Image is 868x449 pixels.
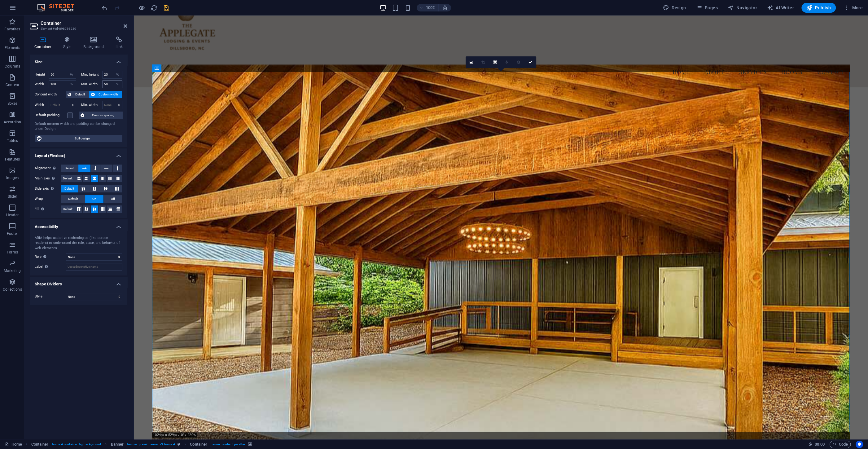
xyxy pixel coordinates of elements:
h4: Size [30,55,127,66]
label: Min. width [81,103,102,107]
span: Edit design [44,135,121,142]
button: Default [61,205,75,213]
h3: Element #ed-898786230 [41,26,115,32]
a: Change orientation [489,56,501,68]
p: Favorites [4,27,20,32]
span: Default [68,195,78,203]
img: Editor Logo [36,4,82,11]
h2: Container [41,20,127,26]
span: Click to select. Double-click to edit [31,441,49,448]
span: Click to select. Double-click to edit [190,441,207,448]
button: Design [660,3,689,13]
button: AI Writer [765,3,796,13]
p: Marketing [4,268,21,273]
span: . home-4-container .bg-background [51,441,101,448]
i: This element contains a background [248,442,252,446]
label: Default padding [35,112,67,119]
label: Label [35,263,66,271]
span: Default [65,165,74,172]
button: Code [830,441,851,448]
i: Reload page [151,4,158,11]
button: Pages [693,3,720,13]
button: On [85,195,103,203]
span: Custom spacing [86,112,121,119]
span: On [92,195,96,203]
a: Blur [501,56,513,68]
button: Default [66,91,89,98]
button: Default [61,175,75,182]
span: Default [64,185,74,192]
span: Publish [806,5,831,11]
button: Edit design [35,135,122,142]
button: Custom spacing [79,112,122,119]
p: Images [6,175,19,180]
a: Crop mode [477,56,489,68]
label: Main axis [35,175,61,182]
i: This element is a customizable preset [178,442,180,446]
span: Click to select. Double-click to edit [111,441,124,448]
nav: breadcrumb [31,441,252,448]
p: Content [6,82,19,87]
input: Use a descriptive name [66,263,122,271]
h6: 100% [426,4,436,11]
i: On resize automatically adjust zoom level to fit chosen device. [442,5,448,11]
span: Code [832,441,848,448]
p: Accordion [4,120,21,125]
span: Style [35,294,43,298]
span: Off [111,195,115,203]
button: Usercentrics [856,441,863,448]
label: Side axis [35,185,61,192]
h4: Layout (Flexbox) [30,148,127,160]
button: Default [61,165,78,172]
button: Off [104,195,122,203]
label: Content width [35,91,66,98]
p: Columns [5,64,20,69]
a: Click to cancel selection. Double-click to open Pages [5,441,22,448]
p: Boxes [7,101,18,106]
label: Min. height [81,73,102,76]
span: . banner .preset-banner-v3-home-4 [126,441,175,448]
a: Select files from the file manager, stock photos, or upload file(s) [466,56,477,68]
a: Confirm ( Ctrl ⏎ ) [524,56,536,68]
i: Undo: Change image (Ctrl+Z) [101,4,108,11]
div: ARIA helps assistive technologies (like screen readers) to understand the role, state, and behavi... [35,236,122,251]
label: Height [35,73,49,76]
button: save [163,4,170,11]
h6: Session time [808,441,825,448]
span: AI Writer [767,5,794,11]
p: Slider [8,194,17,199]
p: Footer [7,231,18,236]
span: Default [63,205,72,213]
label: Width [35,103,49,107]
button: 100% [417,4,439,11]
button: Custom width [89,91,122,98]
h4: Accessibility [30,219,127,231]
button: reload [150,4,158,11]
label: Fill [35,205,61,213]
span: 00 00 [815,441,824,448]
span: Default [73,91,87,98]
span: : [819,442,820,447]
span: Custom width [97,91,121,98]
h4: Link [111,37,127,50]
button: Navigator [725,3,760,13]
p: Header [6,213,19,218]
a: Greyscale [513,56,524,68]
i: Save (Ctrl+S) [163,4,170,11]
p: Collections [3,287,22,292]
span: Role [35,253,48,261]
h4: Style [59,37,79,50]
span: Default [63,175,72,182]
span: Design [663,5,686,11]
h4: Container [30,37,59,50]
div: Default content width and padding can be changed under Design. [35,121,122,132]
label: Min. width [81,82,102,86]
button: Default [61,195,85,203]
button: undo [101,4,108,11]
span: Pages [696,5,717,11]
label: Wrap [35,195,61,203]
p: Forms [7,250,18,255]
h4: Background [79,37,111,50]
span: More [843,5,863,11]
p: Features [5,157,20,162]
